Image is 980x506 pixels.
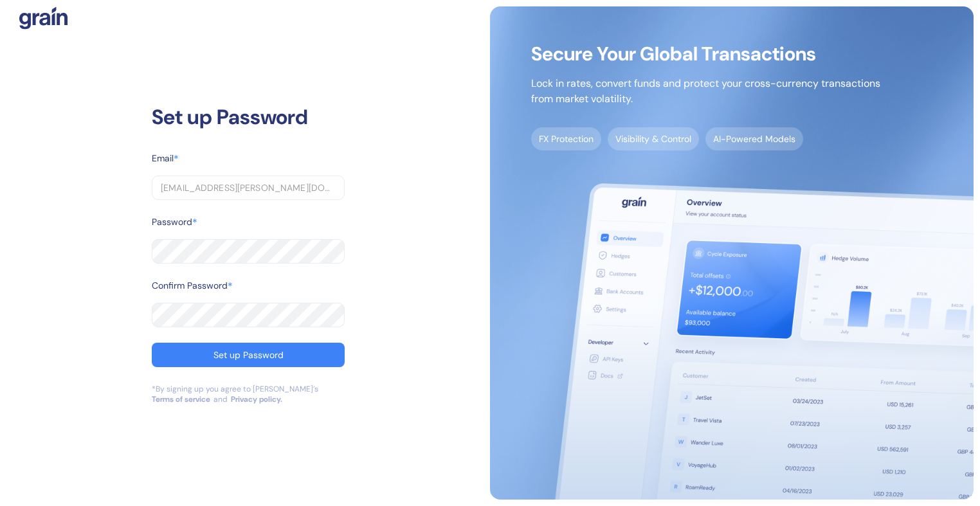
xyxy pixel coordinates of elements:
[231,394,282,404] a: Privacy policy.
[152,384,318,394] div: *By signing up you agree to [PERSON_NAME]’s
[152,279,228,293] label: Confirm Password
[531,127,601,150] span: FX Protection
[213,394,228,404] div: and
[490,6,974,500] img: signup-main-image
[213,350,284,359] div: Set up Password
[705,127,803,150] span: AI-Powered Models
[152,152,174,165] label: Email
[152,102,345,132] div: Set up Password
[152,343,345,367] button: Set up Password
[531,48,880,60] span: Secure Your Global Transactions
[531,76,880,107] p: Lock in rates, convert funds and protect your cross-currency transactions from market volatility.
[608,127,699,150] span: Visibility & Control
[152,215,192,229] label: Password
[19,6,68,30] img: logo
[152,176,345,200] input: example@email.com
[152,394,210,404] a: Terms of service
